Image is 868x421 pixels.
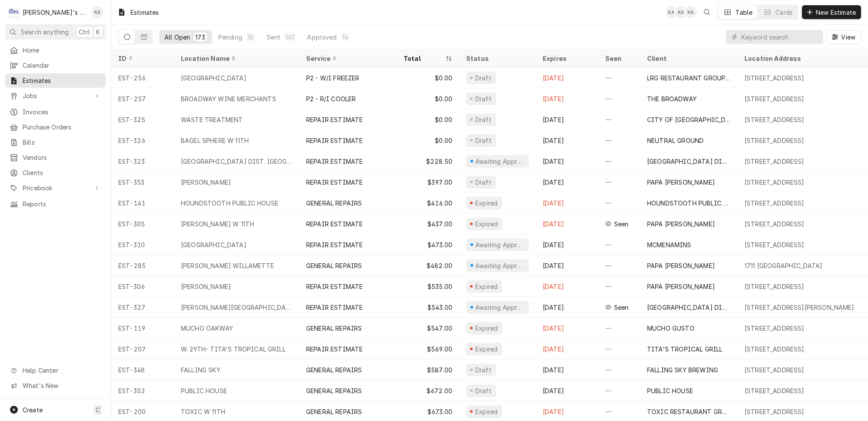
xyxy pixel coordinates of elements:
div: Draft [474,365,493,375]
div: $0.00 [397,109,459,130]
div: — [598,172,640,192]
div: Cards [775,8,793,17]
div: KA [684,6,697,18]
div: REPAIR ESTIMATE [306,240,363,249]
div: — [598,151,640,172]
div: Approved [307,33,337,42]
div: 141 [286,33,294,42]
div: Draft [474,136,493,145]
div: — [598,109,640,130]
div: EST-285 [111,255,174,276]
span: New Estimate [814,8,858,17]
div: [STREET_ADDRESS] [744,94,805,103]
div: GENERAL REPAIRS [306,324,362,333]
div: Expires [543,54,590,63]
div: Draft [474,73,493,83]
div: Awaiting Approval [474,157,525,166]
div: Korey Austin's Avatar [665,6,678,18]
div: KA [675,6,687,18]
div: Location Address [744,54,854,63]
div: [DATE] [536,172,598,192]
div: [STREET_ADDRESS] [744,219,805,229]
div: EST-207 [111,338,174,359]
div: Status [466,54,527,63]
span: Purchase Orders [23,123,101,132]
div: Sent [267,33,280,42]
div: [STREET_ADDRESS] [744,282,805,291]
div: — [598,338,640,359]
div: [GEOGRAPHIC_DATA] DIST. [GEOGRAPHIC_DATA] [181,157,292,166]
div: ID [118,54,165,63]
div: 18 [247,33,254,42]
span: Create [23,406,43,414]
div: GENERAL REPAIRS [306,261,362,270]
div: All Open [164,33,190,42]
span: C [96,405,100,414]
div: — [598,192,640,213]
div: Korey Austin's Avatar [684,6,697,18]
div: $0.00 [397,130,459,151]
div: W. 29TH- TITA'S TROPICAL GRILL [181,345,286,354]
span: Invoices [23,107,101,116]
span: Search anything [21,27,69,36]
div: $437.00 [397,213,459,234]
span: Calendar [23,61,101,70]
div: GENERAL REPAIRS [306,199,362,208]
button: View [827,30,861,44]
div: BAGEL SPHERE W 11TH [181,136,249,145]
div: EST-257 [111,88,174,109]
input: Keyword search [741,30,819,44]
div: [DATE] [536,255,598,276]
div: PAPA [PERSON_NAME] [647,178,715,187]
div: [STREET_ADDRESS] [744,199,805,208]
div: EST-325 [111,109,174,130]
button: Search anythingCtrlK [5,24,106,40]
div: Awaiting Approval [474,303,525,312]
div: REPAIR ESTIMATE [306,178,363,187]
div: Service [306,54,388,63]
div: FALLING SKY [181,365,220,375]
div: [DATE] [536,318,598,338]
div: MUCHO GUSTO [647,324,694,333]
div: [PERSON_NAME]'s Refrigeration [23,8,87,17]
div: TOXIC W 11TH [181,407,225,416]
div: [DATE] [536,88,598,109]
a: Calendar [5,58,106,73]
div: GENERAL REPAIRS [306,386,362,395]
div: Draft [474,178,493,187]
div: LRG RESTAURANT GROUP, LLC. [647,73,731,83]
div: $535.00 [397,276,459,297]
div: [STREET_ADDRESS] [744,386,805,395]
div: [DATE] [536,151,598,172]
div: Awaiting Approval [474,261,525,270]
div: Draft [474,94,493,103]
div: Draft [474,386,493,395]
div: P2 - W/I FREEZER [306,73,360,83]
div: [DATE] [536,213,598,234]
div: $672.00 [397,380,459,401]
div: Expired [474,199,499,208]
a: Purchase Orders [5,120,106,134]
div: $543.00 [397,297,459,318]
div: 173 [195,33,205,42]
a: Estimates [5,73,106,88]
div: PAPA [PERSON_NAME] [647,219,715,229]
div: $397.00 [397,172,459,192]
span: Reports [23,199,101,209]
div: NEUTRAL GROUND [647,136,704,145]
div: — [598,380,640,401]
div: EST-310 [111,234,174,255]
a: Reports [5,197,106,211]
div: P2 - R/I COOLER [306,94,356,103]
div: [DATE] [536,359,598,380]
div: MUCHO OAKWAY [181,324,233,333]
div: — [598,130,640,151]
span: Vendors [23,153,101,162]
div: 14 [342,33,348,42]
div: Draft [474,115,493,124]
div: Expired [474,407,499,416]
div: Seen [605,54,631,63]
div: WASTE TREATMENT [181,115,243,124]
div: [DATE] [536,276,598,297]
div: Awaiting Approval [474,240,525,249]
